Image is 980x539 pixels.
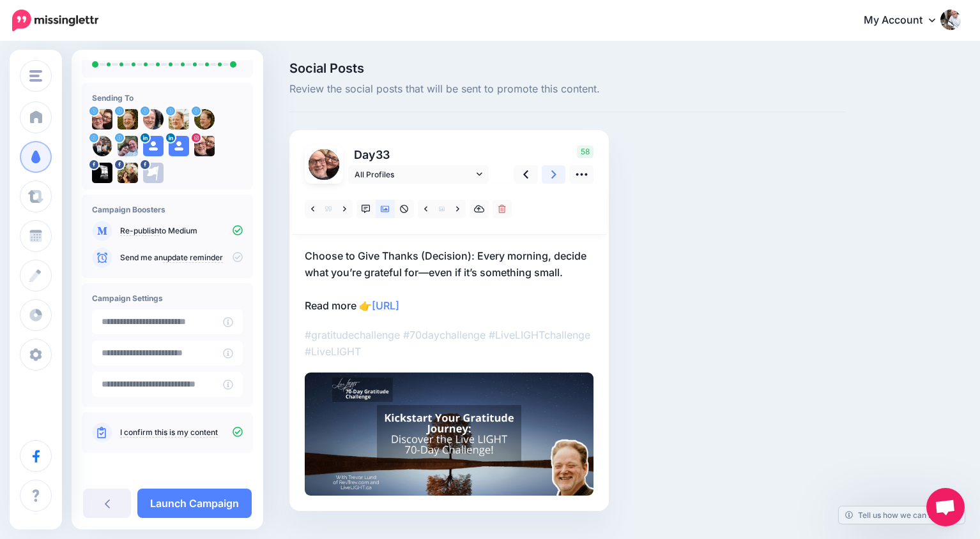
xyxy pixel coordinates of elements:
p: to Medium [120,225,243,237]
span: Review the social posts that will be sent to promote this content. [289,81,846,98]
img: js49R7GQ-82240.jpg [118,136,138,156]
a: I confirm this is my content [120,427,218,438]
img: -AKvkOFX-14606.jpg [92,109,112,129]
h4: Campaign Boosters [92,205,243,214]
img: 173625679_273566767754180_1705335797951298967_n-bsa149549.jpg [194,136,215,156]
div: Open chat [926,488,965,526]
img: xq-f9NJW-14608.jpg [118,109,138,129]
p: Day [348,145,491,164]
p: Send me an [120,252,243,263]
h4: Sending To [92,93,243,103]
img: 84702798_579370612644419_4516628711310622720_n-bsa127373.png [143,163,164,183]
a: My Account [851,5,961,36]
img: 83926991_106908954202900_1723060958403756032_n-bsa70528.jpg [118,163,138,183]
img: 173625679_273566767754180_1705335797951298967_n-bsa149549.jpg [309,149,339,180]
a: update reminder [163,253,223,263]
img: 5GOKJ7E02438NUOTAM1F9KUAKGOE4NVR.jpeg [305,373,593,496]
img: lZOgZTah-14609.png [143,109,164,129]
img: user_default_image.png [169,136,189,156]
span: 58 [577,145,593,158]
span: Social Posts [289,62,846,75]
p: Choose to Give Thanks (Decision): Every morning, decide what you’re grateful for—even if it’s som... [305,247,593,314]
span: All Profiles [355,168,473,181]
img: user_default_image.png [143,136,164,156]
img: picture-bsa68734.png [92,163,112,183]
img: qPl3uliB-14607.jpg [92,136,112,156]
a: All Profiles [348,165,489,184]
a: Tell us how we can improve [839,506,965,524]
h4: Campaign Settings [92,293,243,303]
a: [URL] [372,299,399,312]
img: YtlYOdru-14610.jpg [169,109,189,129]
img: hVs11W9V-14611.jpg [194,109,215,129]
span: 33 [376,148,390,161]
p: #gratitudechallenge #70daychallenge #LiveLIGHTchallenge #LiveLIGHT [305,327,593,360]
img: Missinglettr [12,10,98,31]
a: Re-publish [120,226,159,236]
img: menu.png [29,70,42,82]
